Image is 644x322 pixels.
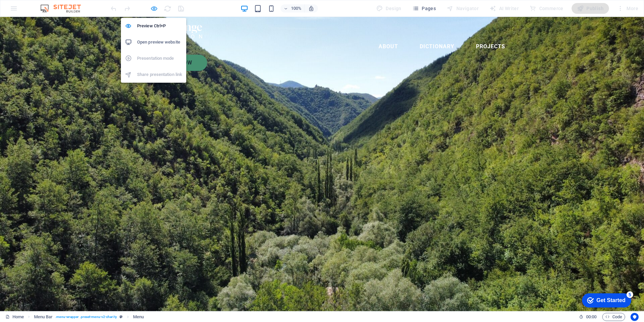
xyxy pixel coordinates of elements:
[5,313,24,321] a: Click to cancel selection. Double-click to open Pages
[471,22,511,38] a: Projects
[50,1,57,8] div: 5
[586,313,597,321] span: 00 00
[5,3,55,18] div: Get Started 5 items remaining, 0% complete
[374,3,404,14] div: Design (Ctrl+Alt+Y)
[605,313,622,321] span: Code
[34,313,144,321] nav: breadcrumb
[55,313,117,321] span: . menu-wrapper .preset-menu-v2-charity
[140,38,207,54] a: Donate Now
[137,22,182,30] h6: Preview Ctrl+P
[308,5,314,11] i: On resize automatically adjust zoom level to fit chosen device.
[602,313,625,321] button: Code
[579,313,597,321] h6: Session time
[281,4,304,12] button: 100%
[20,7,49,14] div: Get Started
[414,22,460,38] a: Dictionary
[410,3,439,14] button: Pages
[120,315,123,319] i: This element is a customizable preset
[39,4,89,12] img: Editor Logo
[591,314,592,319] span: :
[34,313,53,321] span: Click to select. Double-click to edit
[631,313,639,321] button: Usercentrics
[373,22,404,38] a: About
[291,4,301,12] h6: 100%
[133,313,144,321] span: Click to select. Double-click to edit
[137,38,182,46] h6: Open preview website
[412,5,436,12] span: Pages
